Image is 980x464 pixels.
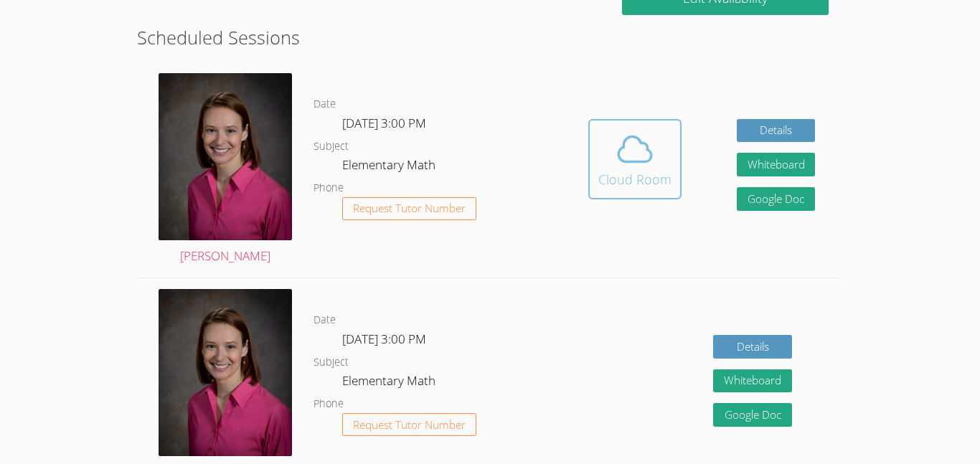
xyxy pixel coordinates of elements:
[342,197,476,221] button: Request Tutor Number
[713,403,792,427] a: Google Doc
[737,187,816,211] a: Google Doc
[159,73,292,240] img: Miller_Becky_headshot%20(3).jpg
[314,179,344,197] dt: Phone
[588,119,682,199] button: Cloud Room
[342,413,476,437] button: Request Tutor Number
[314,354,349,371] dt: Subject
[737,119,816,143] a: Details
[314,311,336,329] dt: Date
[342,155,438,179] dd: Elementary Math
[713,369,792,393] button: Whiteboard
[342,371,438,395] dd: Elementary Math
[314,138,349,156] dt: Subject
[713,335,792,359] a: Details
[353,420,466,430] span: Request Tutor Number
[159,73,292,267] a: [PERSON_NAME]
[314,95,336,113] dt: Date
[342,115,426,131] span: [DATE] 3:00 PM
[353,203,466,214] span: Request Tutor Number
[137,24,843,51] h2: Scheduled Sessions
[342,331,426,347] span: [DATE] 3:00 PM
[314,395,344,413] dt: Phone
[598,169,672,189] div: Cloud Room
[737,153,816,176] button: Whiteboard
[159,289,292,455] img: Miller_Becky_headshot%20(3).jpg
